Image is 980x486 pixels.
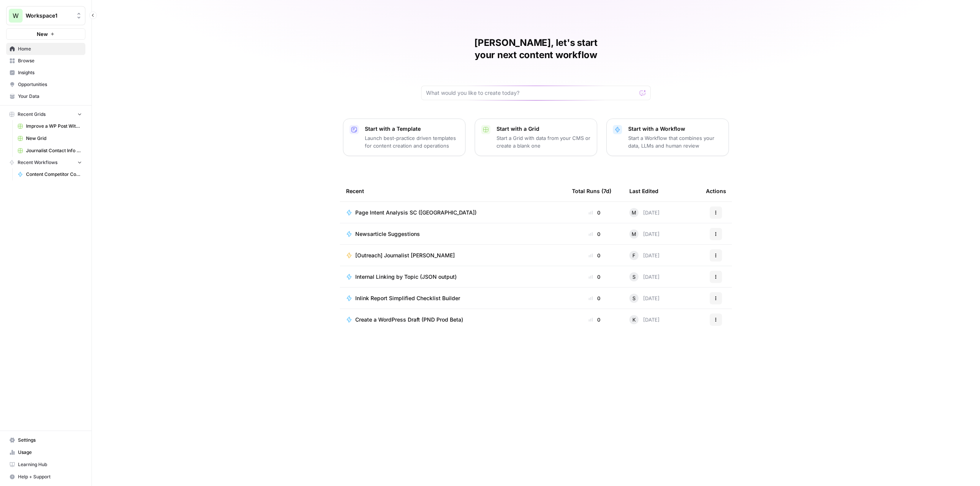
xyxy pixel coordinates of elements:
span: Settings [18,437,82,444]
h1: [PERSON_NAME], let's start your next content workflow [421,37,651,61]
span: Improve a WP Post With Google Guidelines (PND Prod Beta) Grid [26,123,82,130]
span: Create a WordPress Draft (PND Prod Beta) [355,316,463,323]
span: Newsarticle Suggestions [355,230,420,238]
div: 0 [572,273,617,281]
p: Start with a Grid [497,125,591,133]
span: Internal Linking by Topic (JSON output) [355,273,457,281]
a: Opportunities [6,78,85,91]
span: Recent Workflows [18,159,57,166]
button: Recent Workflows [6,157,85,168]
div: [DATE] [629,208,660,217]
span: K [632,316,636,323]
div: Total Runs (7d) [572,180,611,202]
span: Learning Hub [18,461,82,468]
div: 0 [572,316,617,323]
a: Page Intent Analysis SC ([GEOGRAPHIC_DATA]) [346,209,560,216]
span: Recent Grids [18,111,46,118]
span: New Grid [26,135,82,142]
a: Insights [6,67,85,79]
a: Inlink Report Simplified Checklist Builder [346,294,560,302]
span: Help + Support [18,473,82,480]
span: Page Intent Analysis SC ([GEOGRAPHIC_DATA]) [355,209,477,216]
div: 0 [572,230,617,238]
div: Actions [706,180,726,202]
span: Content Competitor Comparison Report [26,171,82,178]
span: Usage [18,449,82,456]
div: 0 [572,294,617,302]
a: Settings [6,434,85,446]
span: Your Data [18,93,82,100]
p: Launch best-practice driven templates for content creation and operations [365,134,459,150]
a: Browse [6,55,85,67]
a: Your Data [6,90,85,102]
p: Start a Workflow that combines your data, LLMs and human review [628,134,722,150]
p: Start with a Template [365,125,459,133]
a: Home [6,43,85,55]
div: Last Edited [629,180,658,202]
p: Start a Grid with data from your CMS or create a blank one [497,134,591,150]
a: Usage [6,446,85,458]
span: M [632,230,636,238]
a: Content Competitor Comparison Report [14,168,85,180]
button: Help + Support [6,471,85,483]
div: [DATE] [629,251,660,260]
button: New [6,28,85,40]
span: Inlink Report Simplified Checklist Builder [355,294,460,302]
span: Workspace1 [26,12,72,20]
p: Start with a Workflow [628,125,722,133]
button: Recent Grids [6,109,85,120]
a: New Grid [14,132,85,145]
a: Journalist Contact Info Finder v2 (LLM Based) Grid [14,145,85,157]
button: Start with a WorkflowStart a Workflow that combines your data, LLMs and human review [606,119,729,156]
a: Newsarticle Suggestions [346,230,560,238]
span: W [13,11,19,20]
a: Create a WordPress Draft (PND Prod Beta) [346,316,560,323]
a: Learning Hub [6,458,85,471]
a: Internal Linking by Topic (JSON output) [346,273,560,281]
span: F [632,252,635,259]
span: Home [18,46,82,52]
div: [DATE] [629,294,660,303]
span: Insights [18,69,82,76]
button: Start with a GridStart a Grid with data from your CMS or create a blank one [475,119,597,156]
div: Recent [346,180,560,202]
button: Workspace: Workspace1 [6,6,85,25]
div: [DATE] [629,229,660,239]
input: What would you like to create today? [426,89,637,97]
span: [Outreach] Journalist [PERSON_NAME] [355,252,455,259]
div: 0 [572,252,617,259]
div: 0 [572,209,617,216]
span: S [632,294,635,302]
span: S [632,273,635,281]
a: [Outreach] Journalist [PERSON_NAME] [346,252,560,259]
div: [DATE] [629,315,660,324]
div: [DATE] [629,272,660,281]
a: Improve a WP Post With Google Guidelines (PND Prod Beta) Grid [14,120,85,132]
span: Browse [18,57,82,64]
span: Journalist Contact Info Finder v2 (LLM Based) Grid [26,147,82,154]
span: Opportunities [18,81,82,88]
span: M [632,209,636,216]
button: Start with a TemplateLaunch best-practice driven templates for content creation and operations [343,119,465,156]
span: New [37,30,48,38]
